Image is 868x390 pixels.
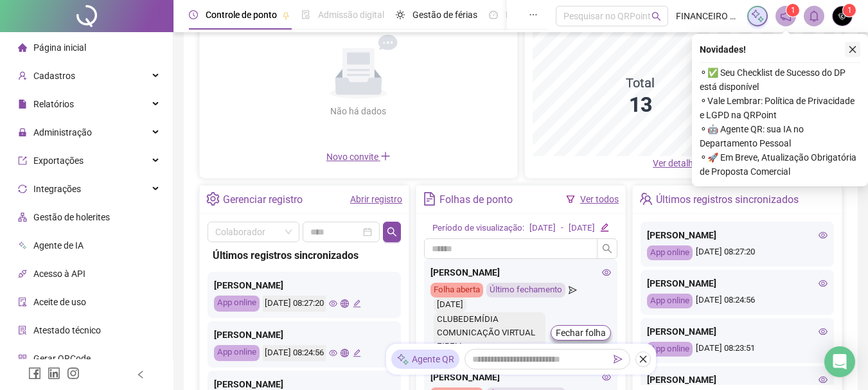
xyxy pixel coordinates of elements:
[434,312,545,354] div: CLUBEDEMÍDIA COMUNICAÇÃO VIRTUAL EIRELI
[214,278,394,292] div: [PERSON_NAME]
[647,342,693,357] div: App online
[214,345,260,361] div: App online
[700,66,860,94] span: ⚬ ✅ Seu Checklist de Sucesso do DP está disponível
[213,247,396,263] div: Últimos registros sincronizados
[647,373,828,387] div: [PERSON_NAME]
[847,6,852,15] span: 1
[639,355,648,364] span: close
[486,283,565,297] div: Último fechamento
[189,10,198,19] span: clock-circle
[556,326,606,340] span: Fechar folha
[206,192,220,206] span: setting
[18,297,27,306] span: audit
[848,45,857,54] span: close
[647,245,828,260] div: [DATE] 08:27:20
[808,10,820,22] span: bell
[18,213,27,222] span: apartment
[569,222,595,235] div: [DATE]
[18,100,27,109] span: file
[326,152,391,162] span: Novo convite
[387,227,397,237] span: search
[33,184,81,194] span: Integrações
[33,71,75,81] span: Cadastros
[647,228,828,242] div: [PERSON_NAME]
[18,184,27,193] span: sync
[602,373,611,382] span: eye
[33,353,91,364] span: Gerar QRCode
[341,299,349,308] span: global
[353,299,361,308] span: edit
[653,158,713,168] a: Ver detalhes down
[301,10,310,19] span: file-done
[561,222,563,235] div: -
[341,349,349,357] span: global
[780,10,792,22] span: notification
[223,189,303,211] div: Gerenciar registro
[48,367,60,380] span: linkedin
[412,10,477,20] span: Gestão de férias
[318,10,384,20] span: Admissão digital
[391,350,459,369] div: Agente QR
[33,127,92,137] span: Administração
[67,367,80,380] span: instagram
[33,99,74,109] span: Relatórios
[506,10,556,20] span: Painel do DP
[423,192,436,206] span: file-text
[647,294,828,308] div: [DATE] 08:24:56
[353,349,361,357] span: edit
[396,10,405,19] span: sun
[819,375,828,384] span: eye
[676,9,740,23] span: FINANCEIRO CLUBEDEMÍDIA
[329,299,337,308] span: eye
[28,367,41,380] span: facebook
[350,194,402,204] a: Abrir registro
[18,326,27,335] span: solution
[18,71,27,80] span: user-add
[18,156,27,165] span: export
[819,231,828,240] span: eye
[651,12,661,21] span: search
[299,104,418,118] div: Não há dados
[263,296,326,312] div: [DATE] 08:27:20
[282,12,290,19] span: pushpin
[656,189,799,211] div: Últimos registros sincronizados
[647,294,693,308] div: App online
[33,325,101,335] span: Atestado técnico
[214,328,394,342] div: [PERSON_NAME]
[18,43,27,52] span: home
[434,297,466,312] div: [DATE]
[600,223,608,231] span: edit
[750,9,765,23] img: sparkle-icon.fc2bf0ac1784a2077858766a79e2daf3.svg
[432,222,524,235] div: Período de visualização:
[700,94,860,122] span: ⚬ Vale Lembrar: Política de Privacidade e LGPD na QRPoint
[33,297,86,307] span: Aceite de uso
[843,4,856,17] sup: Atualize o seu contato no menu Meus Dados
[329,349,337,357] span: eye
[380,151,391,161] span: plus
[639,192,653,206] span: team
[819,279,828,288] span: eye
[396,353,409,366] img: sparkle-icon.fc2bf0ac1784a2077858766a79e2daf3.svg
[653,158,702,168] span: Ver detalhes
[819,327,828,336] span: eye
[33,212,110,222] span: Gestão de holerites
[569,283,577,297] span: send
[602,268,611,277] span: eye
[791,6,795,15] span: 1
[18,354,27,363] span: qrcode
[33,240,84,251] span: Agente de IA
[529,222,556,235] div: [DATE]
[214,296,260,312] div: App online
[602,244,612,254] span: search
[700,122,860,150] span: ⚬ 🤖 Agente QR: sua IA no Departamento Pessoal
[824,346,855,377] div: Open Intercom Messenger
[551,325,611,341] button: Fechar folha
[430,370,611,384] div: [PERSON_NAME]
[786,4,799,17] sup: 1
[263,345,326,361] div: [DATE] 08:24:56
[833,6,852,26] img: 19284
[33,42,86,53] span: Página inicial
[33,155,84,166] span: Exportações
[647,245,693,260] div: App online
[700,150,860,179] span: ⚬ 🚀 Em Breve, Atualização Obrigatória de Proposta Comercial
